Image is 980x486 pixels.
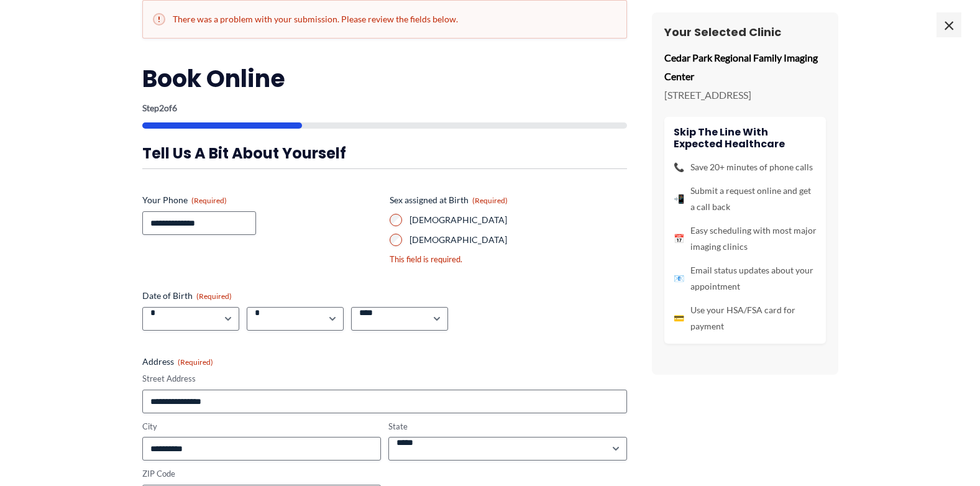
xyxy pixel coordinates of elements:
[178,357,213,367] span: (Required)
[142,290,232,302] legend: Date of Birth
[674,159,684,175] span: 📞
[472,196,508,205] span: (Required)
[674,183,817,215] li: Submit a request online and get a call back
[159,103,164,113] span: 2
[142,468,381,480] label: ZIP Code
[664,48,826,85] p: Cedar Park Regional Family Imaging Center
[664,25,826,39] h3: Your Selected Clinic
[142,421,381,433] label: City
[674,191,684,207] span: 📲
[142,355,213,368] legend: Address
[410,214,627,226] label: [DEMOGRAPHIC_DATA]
[142,144,627,163] h3: Tell us a bit about yourself
[390,254,627,265] div: This field is required.
[674,231,684,247] span: 📅
[153,13,616,25] h2: There was a problem with your submission. Please review the fields below.
[142,373,627,385] label: Street Address
[172,103,177,113] span: 6
[388,421,627,433] label: State
[674,159,817,175] li: Save 20+ minutes of phone calls
[196,291,232,301] span: (Required)
[142,194,380,206] label: Your Phone
[674,302,817,334] li: Use your HSA/FSA card for payment
[674,310,684,326] span: 💳
[674,126,817,150] h4: Skip the line with Expected Healthcare
[936,12,961,37] span: ×
[390,194,508,206] legend: Sex assigned at Birth
[674,270,684,287] span: 📧
[664,86,826,104] p: [STREET_ADDRESS]
[191,196,227,205] span: (Required)
[142,104,627,112] p: Step of
[674,222,817,255] li: Easy scheduling with most major imaging clinics
[142,63,627,94] h2: Book Online
[674,262,817,295] li: Email status updates about your appointment
[410,234,627,246] label: [DEMOGRAPHIC_DATA]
